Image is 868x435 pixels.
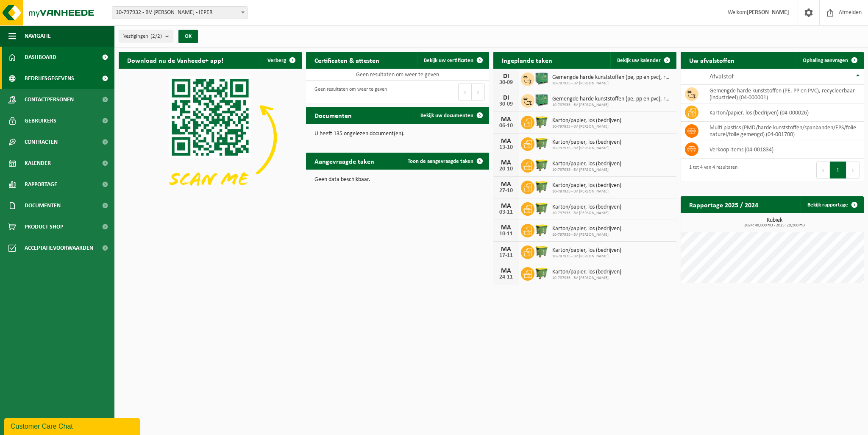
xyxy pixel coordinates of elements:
span: Contactpersonen [25,89,74,110]
span: Rapportage [25,174,57,195]
div: MA [498,116,515,123]
div: MA [498,181,515,188]
span: 10-797935 - BV [PERSON_NAME] [552,254,621,259]
div: 03-11 [498,209,515,215]
p: U heeft 135 ongelezen document(en). [314,131,481,137]
div: MA [498,246,515,253]
div: DI [498,95,515,101]
img: WB-1100-HPE-GN-50 [534,114,549,129]
img: WB-1100-HPE-GN-50 [534,136,549,151]
span: 10-797935 - BV [PERSON_NAME] [552,211,621,216]
img: PB-HB-1400-HPE-GN-01 [534,71,549,86]
span: 10-797935 - BV [PERSON_NAME] [552,232,621,237]
div: 30-09 [498,101,515,107]
h2: Uw afvalstoffen [681,52,743,68]
span: 10-797932 - BV STEFAN ROUSSEEUW - IEPER [112,6,248,19]
td: gemengde harde kunststoffen (PE, PP en PVC), recycleerbaar (industrieel) (04-000001) [703,85,864,103]
span: Karton/papier, los (bedrijven) [552,247,621,254]
h2: Ingeplande taken [493,52,561,68]
div: 27-10 [498,188,515,194]
span: Karton/papier, los (bedrijven) [552,269,621,276]
span: Karton/papier, los (bedrijven) [552,226,621,232]
a: Ophaling aanvragen [796,52,863,69]
strong: [PERSON_NAME] [747,9,789,16]
span: Kalender [25,153,51,174]
button: Previous [458,84,472,100]
span: 10-797935 - BV [PERSON_NAME] [552,103,672,108]
span: Contracten [25,131,58,153]
span: Gemengde harde kunststoffen (pe, pp en pvc), recycleerbaar (industrieel) [552,74,672,81]
span: Vestigingen [123,30,162,43]
a: Toon de aangevraagde taken [401,153,488,170]
span: Navigatie [25,25,51,47]
button: Next [846,162,860,178]
div: 30-09 [498,80,515,86]
div: 13-10 [498,145,515,151]
button: OK [178,30,198,43]
div: 20-10 [498,166,515,172]
h2: Documenten [306,107,360,123]
span: Karton/papier, los (bedrijven) [552,117,621,124]
span: Gemengde harde kunststoffen (pe, pp en pvc), recycleerbaar (industrieel) [552,96,672,103]
h2: Aangevraagde taken [306,153,383,169]
div: MA [498,138,515,145]
img: WB-1100-HPE-GN-50 [534,244,549,259]
img: WB-1100-HPE-GN-50 [534,179,549,194]
img: WB-1100-HPE-GN-50 [534,201,549,215]
p: Geen data beschikbaar. [314,177,481,183]
div: MA [498,224,515,231]
div: MA [498,203,515,209]
a: Bekijk rapportage [801,196,863,213]
a: Bekijk uw certificaten [417,52,488,69]
span: Toon de aangevraagde taken [408,159,473,164]
span: Acceptatievoorwaarden [25,237,93,259]
span: 10-797935 - BV [PERSON_NAME] [552,189,621,194]
span: Verberg [267,58,286,63]
span: Karton/papier, los (bedrijven) [552,204,621,211]
div: 24-11 [498,274,515,280]
span: Karton/papier, los (bedrijven) [552,139,621,146]
button: Vestigingen(2/2) [119,30,173,42]
span: 10-797932 - BV STEFAN ROUSSEEUW - IEPER [112,7,247,19]
span: Bedrijfsgegevens [25,68,74,89]
span: 10-797935 - BV [PERSON_NAME] [552,81,672,86]
div: 06-10 [498,123,515,129]
img: Download de VHEPlus App [119,69,302,206]
h2: Download nu de Vanheede+ app! [119,52,232,68]
span: Karton/papier, los (bedrijven) [552,182,621,189]
a: Bekijk uw kalender [610,52,676,69]
td: karton/papier, los (bedrijven) (04-000026) [703,103,864,122]
div: 10-11 [498,231,515,237]
td: multi plastics (PMD/harde kunststoffen/spanbanden/EPS/folie naturel/folie gemengd) (04-001700) [703,122,864,140]
iframe: chat widget [4,416,142,435]
div: 1 tot 4 van 4 resultaten [685,161,737,179]
img: WB-1100-HPE-GN-50 [534,158,549,172]
h3: Kubiek [685,217,864,228]
span: 2024: 40,000 m3 - 2025: 20,100 m3 [685,223,864,228]
span: Bekijk uw kalender [617,58,661,63]
span: Bekijk uw documenten [420,113,473,118]
span: 10-797935 - BV [PERSON_NAME] [552,146,621,151]
span: Afvalstof [709,73,734,80]
h2: Certificaten & attesten [306,52,388,68]
td: verkoop items (04-001834) [703,140,864,159]
td: Geen resultaten om weer te geven [306,69,489,81]
div: 17-11 [498,253,515,259]
span: Ophaling aanvragen [803,58,848,63]
span: 10-797935 - BV [PERSON_NAME] [552,124,621,129]
span: Dashboard [25,47,56,68]
button: Next [472,84,485,100]
button: Verberg [261,52,301,69]
button: Previous [816,162,830,178]
span: Gebruikers [25,110,56,131]
span: Karton/papier, los (bedrijven) [552,161,621,167]
span: 10-797935 - BV [PERSON_NAME] [552,167,621,173]
button: 1 [830,162,846,178]
img: PB-HB-1400-HPE-GN-01 [534,93,549,107]
div: DI [498,73,515,80]
div: MA [498,159,515,166]
span: 10-797935 - BV [PERSON_NAME] [552,276,621,281]
span: Product Shop [25,216,63,237]
h2: Rapportage 2025 / 2024 [681,196,767,213]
